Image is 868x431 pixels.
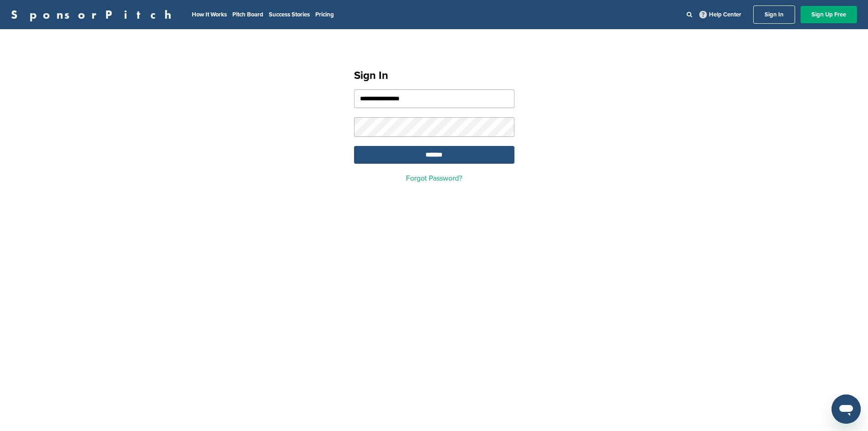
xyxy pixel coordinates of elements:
[11,9,177,21] a: SponsorPitch
[192,11,227,18] a: How It Works
[269,11,310,18] a: Success Stories
[406,174,462,183] a: Forgot Password?
[832,395,861,424] iframe: Button to launch messaging window
[753,5,795,24] a: Sign In
[354,68,514,84] h1: Sign In
[698,9,743,20] a: Help Center
[801,6,857,23] a: Sign Up Free
[232,11,263,18] a: Pitch Board
[315,11,334,18] a: Pricing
